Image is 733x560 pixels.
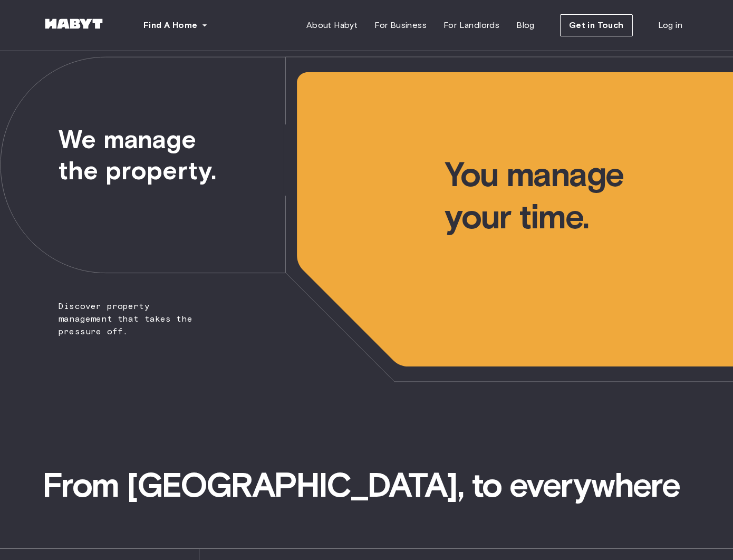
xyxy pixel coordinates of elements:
img: Habyt [42,18,105,29]
a: For Business [366,15,435,36]
span: For Business [374,19,427,32]
a: For Landlords [435,15,508,36]
span: Get in Touch [569,19,624,32]
a: Log in [650,15,691,36]
button: Get in Touch [560,14,633,36]
span: About Habyt [306,19,358,32]
button: Find A Home [135,15,216,36]
span: Blog [516,19,535,32]
span: You manage your time. [445,51,733,238]
a: Blog [508,15,543,36]
span: For Landlords [443,19,499,32]
span: Log in [658,19,682,32]
span: Find A Home [143,19,197,32]
span: From [GEOGRAPHIC_DATA], to everywhere [42,464,691,506]
a: About Habyt [298,15,366,36]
